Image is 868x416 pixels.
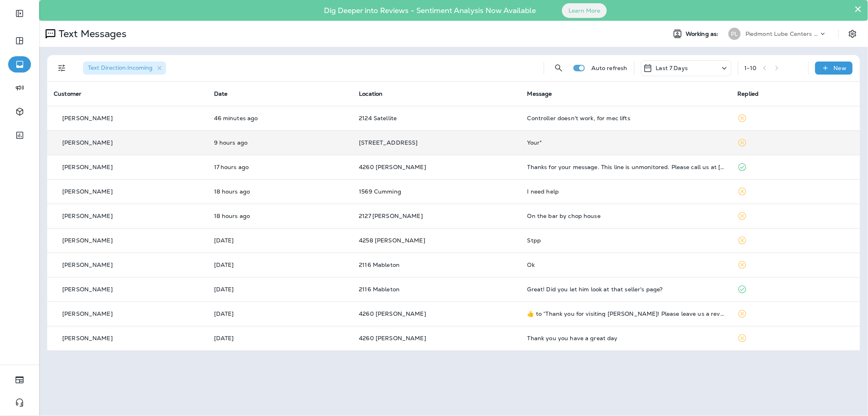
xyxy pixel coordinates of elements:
[359,237,425,244] span: 4258 [PERSON_NAME]
[300,9,560,12] p: Dig Deeper into Reviews - Sentiment Analysis Now Available
[54,60,70,76] button: Filters
[845,26,860,41] button: Settings
[746,31,819,37] p: Piedmont Lube Centers LLC
[527,286,725,293] div: Great! Did you let him look at that seller's page?
[54,90,81,97] span: Customer
[62,115,113,121] p: [PERSON_NAME]
[527,139,725,146] div: Your*
[527,213,725,219] div: On the bar by chop house
[686,31,720,37] span: Working as:
[359,90,383,97] span: Location
[527,90,552,97] span: Message
[214,335,346,341] p: Sep 18, 2025 09:17 AM
[359,188,401,195] span: 1569 Cumming
[551,60,567,76] button: Search Messages
[62,139,113,146] p: [PERSON_NAME]
[359,163,426,171] span: 4260 [PERSON_NAME]
[656,65,688,71] p: Last 7 Days
[214,115,346,121] p: Sep 25, 2025 08:15 AM
[214,188,346,195] p: Sep 24, 2025 02:17 PM
[359,139,418,146] span: [STREET_ADDRESS]
[62,286,113,293] p: [PERSON_NAME]
[527,262,725,268] div: Ok
[214,213,346,219] p: Sep 24, 2025 02:13 PM
[745,65,757,71] div: 1 - 10
[214,164,346,170] p: Sep 24, 2025 03:17 PM
[214,286,346,293] p: Sep 18, 2025 06:27 PM
[62,188,113,195] p: [PERSON_NAME]
[527,164,725,170] div: Thanks for your message. This line is unmonitored. Please call us at 770-793-5000 if you have any...
[737,90,759,97] span: Replied
[62,164,113,170] p: [PERSON_NAME]
[591,65,627,71] p: Auto refresh
[62,262,113,268] p: [PERSON_NAME]
[359,261,400,269] span: 2116 Mableton
[728,28,741,40] div: PL
[834,65,846,71] p: New
[214,262,346,268] p: Sep 19, 2025 09:34 AM
[62,335,113,341] p: [PERSON_NAME]
[214,310,346,317] p: Sep 18, 2025 01:26 PM
[8,5,31,22] button: Expand Sidebar
[359,286,400,293] span: 2116 Mableton
[359,310,426,317] span: 4260 [PERSON_NAME]
[359,212,423,220] span: 2127 [PERSON_NAME]
[62,310,113,317] p: [PERSON_NAME]
[214,237,346,244] p: Sep 20, 2025 09:32 AM
[527,188,725,195] div: I need help
[55,28,127,40] p: Text Messages
[214,90,228,97] span: Date
[88,64,153,71] span: Text Direction : Incoming
[62,237,113,244] p: [PERSON_NAME]
[62,213,113,219] p: [PERSON_NAME]
[214,139,346,146] p: Sep 24, 2025 11:02 PM
[359,335,426,342] span: 4260 [PERSON_NAME]
[527,335,725,341] div: Thank you you have a great day
[854,2,862,15] button: Close
[562,3,607,18] button: Learn More
[527,115,725,121] div: Controller doesn't work, for mec lifts
[359,114,397,122] span: 2124 Satellite
[83,62,166,75] div: Text Direction:Incoming
[527,310,725,317] div: ​👍​ to “ Thank you for visiting Jiffy Lube! Please leave us a review on Google https://g.page/r/C...
[527,237,725,244] div: Stpp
